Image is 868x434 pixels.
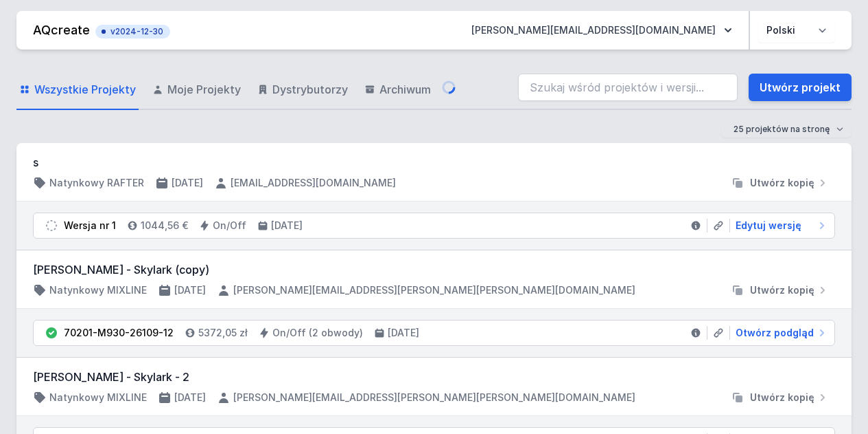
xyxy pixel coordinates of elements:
[213,219,246,232] h4: On/Off
[102,26,163,37] span: v2024-12-30
[750,176,814,190] span: Utwórz kopię
[198,326,248,340] h4: 5372,05 zł
[388,326,419,340] h4: [DATE]
[730,326,829,340] a: Otwórz podgląd
[174,391,206,404] h4: [DATE]
[64,326,174,340] div: 70201-M930-26109-12
[460,18,743,43] button: [PERSON_NAME][EMAIL_ADDRESS][DOMAIN_NAME]
[749,74,852,101] a: Utwórz projekt
[750,391,814,404] span: Utwórz kopię
[33,23,90,37] a: AQcreate
[150,70,244,110] a: Moje Projekty
[231,176,396,190] h4: [EMAIL_ADDRESS][DOMAIN_NAME]
[255,70,351,110] a: Dystrybutorzy
[750,283,814,297] span: Utwórz kopię
[33,261,835,278] h3: [PERSON_NAME] - Skylark (copy)
[45,219,58,232] img: draft.svg
[49,176,144,190] h4: Natynkowy RAFTER
[271,219,303,232] h4: [DATE]
[725,176,835,190] button: Utwórz kopię
[167,81,241,98] span: Moje Projekty
[233,391,635,404] h4: [PERSON_NAME][EMAIL_ADDRESS][PERSON_NAME][PERSON_NAME][DOMAIN_NAME]
[379,81,431,98] span: Archiwum
[33,369,835,385] h3: [PERSON_NAME] - Skylark - 2
[725,283,835,297] button: Utwórz kopię
[736,219,801,232] span: Edytuj wersję
[16,70,139,110] a: Wszystkie Projekty
[362,70,434,110] a: Archiwum
[758,18,835,43] select: Wybierz język
[49,391,147,404] h4: Natynkowy MIXLINE
[518,74,738,101] input: Szukaj wśród projektów i wersji...
[174,283,206,297] h4: [DATE]
[233,283,635,297] h4: [PERSON_NAME][EMAIL_ADDRESS][PERSON_NAME][PERSON_NAME][DOMAIN_NAME]
[272,81,348,98] span: Dystrybutorzy
[725,391,835,404] button: Utwórz kopię
[64,219,116,232] div: Wersja nr 1
[730,219,829,232] a: Edytuj wersję
[49,283,147,297] h4: Natynkowy MIXLINE
[172,176,203,190] h4: [DATE]
[95,22,170,39] button: v2024-12-30
[33,154,835,171] h3: s
[34,81,136,98] span: Wszystkie Projekty
[272,326,363,340] h4: On/Off (2 obwody)
[736,326,814,340] span: Otwórz podgląd
[141,219,188,232] h4: 1044,56 €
